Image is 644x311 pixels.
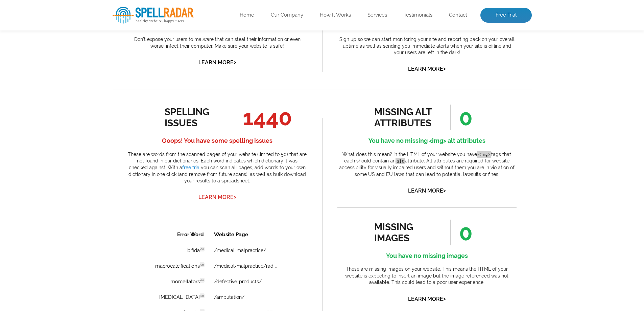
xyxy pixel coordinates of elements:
[337,36,517,56] p: Sign up so we can start monitoring your site and reporting back on your overall uptime as well as...
[443,294,446,304] span: >
[9,37,72,43] a: /motorvehiclesafety/pedestrian_safety/
[408,66,446,72] a: Learn More>
[450,220,473,245] span: 0
[70,189,76,196] a: 4
[367,12,387,19] a: Services
[86,131,138,136] a: /medical-malpractice/
[337,266,517,286] p: These are missing images on your website. This means the HTML of your website is expecting to ins...
[130,189,139,196] a: 10
[449,12,467,19] a: Contact
[86,37,149,43] a: /medical-malpractice/radiological-injury/
[72,161,77,165] span: en
[3,50,176,64] h3: All Results?
[113,7,194,24] img: SpellRadar
[86,22,138,27] a: /medical-malpractice/
[234,58,236,67] span: >
[86,95,92,103] a: 1
[320,12,351,19] a: How It Works
[18,110,81,125] td: tased
[143,189,157,196] a: Next
[72,114,77,119] span: en
[100,189,106,196] a: 7
[90,189,96,196] a: 6
[77,1,143,16] th: Website Page
[72,36,77,41] span: en
[9,22,72,27] a: /homeandrecreationalsafety/water-safety/waterinjuries-factsheet.html
[72,145,77,150] span: en
[82,22,133,27] a: /swimming-drowning/
[72,98,77,103] span: en
[72,21,77,25] span: en
[86,146,149,152] a: /verdicts-settlements/failure-to-diagnose-lung-cancer/
[72,52,77,57] span: en
[18,126,81,141] td: topmedical
[110,189,116,196] a: 8
[86,53,134,58] a: /defective-products/
[337,135,517,146] h4: You have no missing <img> alt attributes
[62,70,117,82] a: Get Free Trial
[86,115,149,120] a: /blog/lawsuits-over-abuse-of-restraints-in-prison-and-jails/
[128,36,307,49] p: Don’t expose your users to malware that can steal their information or even worse, infect their c...
[18,17,81,32] td: bifida
[72,130,77,134] span: en
[477,151,491,158] code: <img>
[165,106,226,129] div: spelling issues
[480,8,532,23] a: Free Trial
[81,1,162,16] th: Website Page
[86,162,126,167] a: /truck-accidents/
[198,194,236,200] a: Learn More>
[80,189,86,196] a: 5
[72,67,77,72] span: en
[82,37,135,43] a: /pedestrian-accidents/
[404,12,432,19] a: Testimonials
[128,135,307,146] h4: Ooops! You have some spelling issues
[18,32,81,47] td: macrocalcifications
[1,1,77,16] th: Broken Link
[337,250,517,261] h4: You have no missing images
[408,187,446,194] a: Learn More>
[86,84,149,89] a: /verdicts-settlements/[PERSON_NAME]-electricity-injury/
[443,186,446,195] span: >
[50,189,56,196] a: 2
[396,158,405,164] code: alt
[337,151,517,178] p: What does this mean? In the HTML of your website you have tags that each should contain an attrib...
[3,50,176,55] span: Want to view
[86,99,149,105] a: /sexual-assault-and-[MEDICAL_DATA]-lawsuits/
[271,12,303,19] a: Our Company
[408,296,446,302] a: Learn More>
[443,64,446,73] span: >
[18,141,81,156] td: transvaginal
[120,189,126,196] a: 9
[18,95,81,110] td: sexted
[128,151,307,184] p: These are words from the scanned pages of your website (limited to 50) that are not found in our ...
[450,105,473,130] span: 0
[198,59,236,66] a: Learn More>
[374,106,435,129] div: missing alt attributes
[40,188,46,196] a: 1
[234,105,292,130] span: 1440
[182,165,201,170] a: free trial
[240,12,254,19] a: Home
[234,192,236,202] span: >
[86,68,117,74] a: /amputation/
[60,189,66,196] a: 3
[374,221,435,244] div: missing images
[18,157,81,172] td: underride (4)
[18,64,81,79] td: [MEDICAL_DATA]
[18,79,81,94] td: perilunate
[72,83,77,88] span: en
[18,48,81,63] td: morcellators
[18,1,81,16] th: Error Word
